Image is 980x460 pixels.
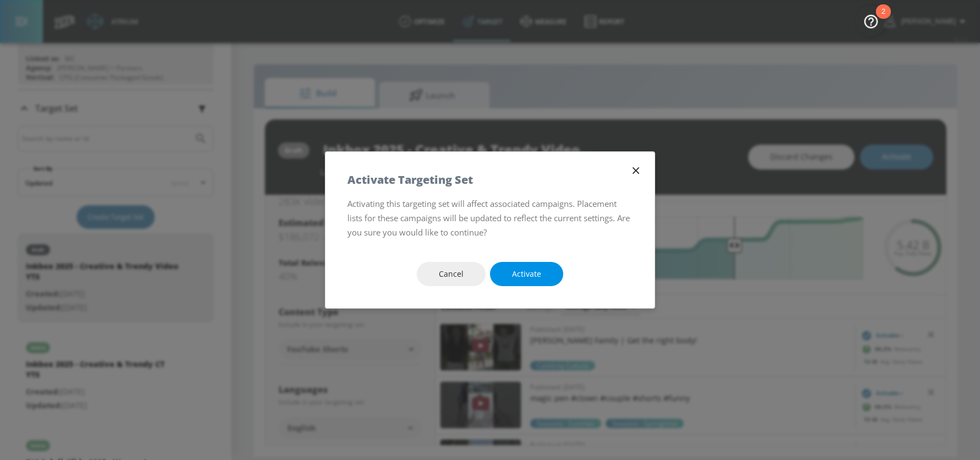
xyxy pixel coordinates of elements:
[439,267,464,281] span: Cancel
[881,12,885,26] div: 2
[347,196,633,240] p: Activating this targeting set will affect associated campaigns. Placement lists for these campaig...
[856,6,886,36] button: Open Resource Center, 2 new notifications
[490,262,563,287] button: Activate
[512,267,541,281] span: Activate
[347,174,473,185] h5: Activate Targeting Set
[417,262,486,287] button: Cancel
